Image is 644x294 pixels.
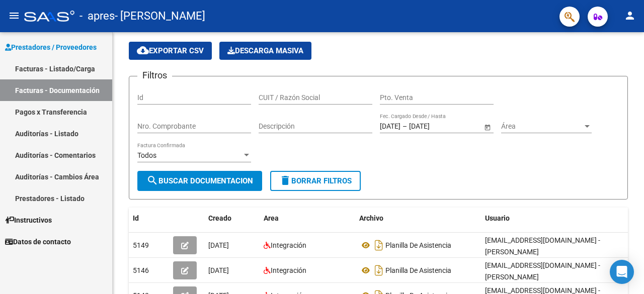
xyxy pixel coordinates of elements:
datatable-header-cell: Area [260,208,355,229]
span: Todos [137,151,156,159]
span: [DATE] [208,266,229,274]
input: End date [409,122,458,131]
button: Exportar CSV [129,42,212,60]
span: Creado [208,214,231,222]
datatable-header-cell: Id [129,208,169,229]
span: [DATE] [208,241,229,249]
button: Descarga Masiva [219,42,311,60]
span: Integración [271,266,306,274]
i: Descargar documento [372,237,385,253]
span: Buscar Documentacion [146,176,253,185]
button: Buscar Documentacion [137,171,262,191]
span: Prestadores / Proveedores [5,42,97,53]
datatable-header-cell: Archivo [355,208,481,229]
span: Descarga Masiva [227,46,303,55]
span: 5149 [133,241,149,249]
span: Planilla De Asistencia [385,266,451,274]
datatable-header-cell: Creado [204,208,260,229]
span: Instructivos [5,215,52,226]
datatable-header-cell: Usuario [481,208,632,229]
span: 5146 [133,266,149,274]
span: Borrar Filtros [279,176,352,185]
span: Datos de contacto [5,236,71,247]
span: Archivo [359,214,383,222]
span: [EMAIL_ADDRESS][DOMAIN_NAME] - [PERSON_NAME] [485,261,600,281]
span: Id [133,214,139,222]
div: Open Intercom Messenger [610,260,634,284]
span: – [403,122,407,131]
mat-icon: menu [8,10,20,22]
span: Área [501,122,583,131]
span: Planilla De Asistencia [385,241,451,249]
span: Exportar CSV [137,46,204,55]
span: - apres [79,5,115,27]
i: Descargar documento [372,262,385,278]
mat-icon: search [146,174,158,186]
span: Integración [271,241,306,249]
span: [EMAIL_ADDRESS][DOMAIN_NAME] - [PERSON_NAME] [485,236,600,256]
button: Open calendar [482,122,493,132]
mat-icon: cloud_download [137,44,149,56]
mat-icon: delete [279,174,291,186]
span: Usuario [485,214,510,222]
span: Area [264,214,279,222]
button: Borrar Filtros [270,171,361,191]
h3: Filtros [137,68,172,82]
mat-icon: person [624,10,636,22]
span: - [PERSON_NAME] [115,5,205,27]
app-download-masive: Descarga masiva de comprobantes (adjuntos) [219,42,311,60]
input: Start date [380,122,400,131]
